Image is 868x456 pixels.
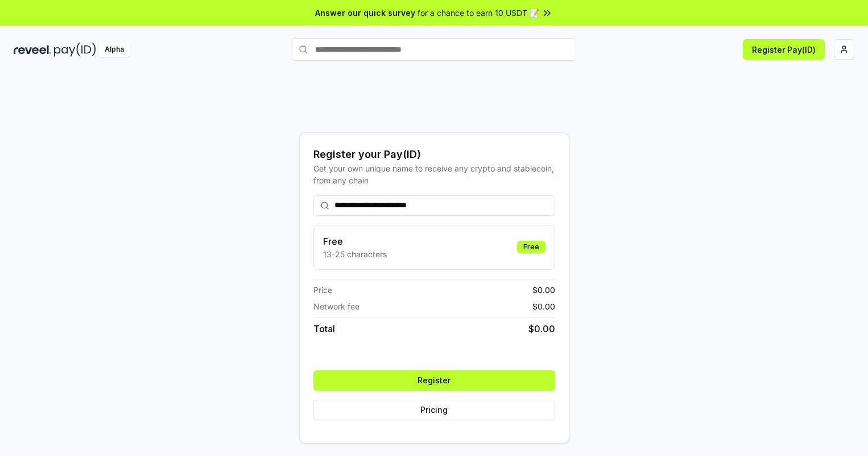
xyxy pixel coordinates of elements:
[743,39,825,60] button: Register Pay(ID)
[313,370,555,391] button: Register
[313,300,359,312] span: Network fee
[517,241,545,253] div: Free
[418,7,539,19] span: for a chance to earn 10 USDT 📝
[528,322,555,336] span: $ 0.00
[323,248,387,260] p: 13-25 characters
[315,7,415,19] span: Answer our quick survey
[98,43,130,57] div: Alpha
[532,284,555,296] span: $ 0.00
[313,147,555,162] div: Register your Pay(ID)
[313,162,555,186] div: Get your own unique name to receive any crypto and stablecoin, from any chain
[14,43,52,57] img: reveel_dark
[313,322,335,336] span: Total
[313,400,555,420] button: Pricing
[54,43,96,57] img: pay_id
[313,284,332,296] span: Price
[532,300,555,312] span: $ 0.00
[323,235,387,248] h3: Free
